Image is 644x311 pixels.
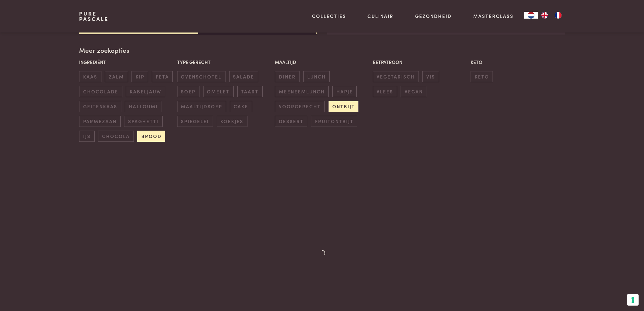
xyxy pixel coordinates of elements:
span: halloumi [125,101,162,112]
a: NL [524,12,538,19]
span: lunch [303,71,330,82]
a: Masterclass [473,13,514,20]
span: taart [237,86,263,97]
div: Language [524,12,538,19]
span: dessert [275,116,307,127]
span: diner [275,71,300,82]
span: parmezaan [79,116,120,127]
span: geitenkaas [79,101,121,112]
a: PurePascale [79,11,109,22]
span: kaas [79,71,101,82]
span: koekjes [217,116,247,127]
a: FR [551,12,565,19]
span: brood [137,131,165,142]
span: chocola [98,131,134,142]
a: Culinair [367,13,393,20]
a: EN [538,12,551,19]
span: kip [132,71,148,82]
span: zalm [105,71,128,82]
span: ijs [79,131,94,142]
p: Type gerecht [177,59,271,66]
span: vis [422,71,439,82]
span: vegan [401,86,427,97]
span: meeneemlunch [275,86,329,97]
span: vlees [373,86,397,97]
p: Ingrediënt [79,59,173,66]
p: Keto [471,59,565,66]
span: maaltijdsoep [177,101,226,112]
span: spaghetti [124,116,162,127]
span: salade [229,71,258,82]
span: hapje [332,86,357,97]
span: spiegelei [177,116,213,127]
span: fruitontbijt [311,116,357,127]
span: feta [152,71,173,82]
p: Maaltijd [275,59,369,66]
span: vegetarisch [373,71,419,82]
aside: Language selected: Nederlands [524,12,565,19]
span: cake [230,101,252,112]
span: soep [177,86,199,97]
span: voorgerecht [275,101,325,112]
a: Gezondheid [415,13,452,20]
span: kabeljauw [126,86,165,97]
span: omelet [203,86,234,97]
span: keto [471,71,493,82]
span: chocolade [79,86,122,97]
ul: Language list [538,12,565,19]
a: Collecties [312,13,346,20]
span: ontbijt [328,101,359,112]
button: Uw voorkeuren voor toestemming voor trackingtechnologieën [627,294,639,306]
p: Eetpatroon [373,59,467,66]
span: ovenschotel [177,71,225,82]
